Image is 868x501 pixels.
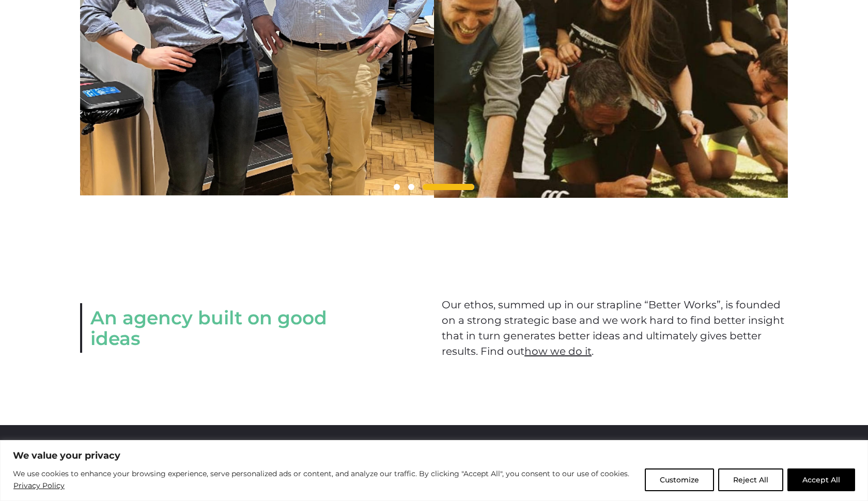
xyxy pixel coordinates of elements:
[787,468,855,491] button: Accept All
[13,479,65,492] a: Privacy Policy
[442,297,788,359] p: Our ethos, summed up in our strapline “Better Works”, is founded on a strong strategic base and w...
[80,303,366,353] h2: An agency built on good ideas
[645,468,714,491] button: Customize
[524,345,592,357] a: how we do it
[13,468,637,492] p: We use cookies to enhance your browsing experience, serve personalized ads or content, and analyz...
[718,468,783,491] button: Reject All
[13,449,855,462] p: We value your privacy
